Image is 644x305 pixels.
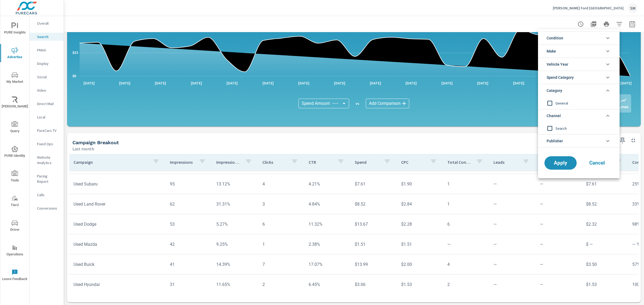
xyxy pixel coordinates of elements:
[586,161,608,165] span: Cancel
[547,32,563,44] span: Condition
[538,97,619,109] div: General
[547,135,563,147] span: Publisher
[547,71,574,84] span: Spend Category
[538,29,620,150] ul: filter options
[547,84,562,97] span: Category
[547,58,568,71] span: Vehicle Year
[544,156,577,170] button: Apply
[547,109,561,122] span: Channel
[538,122,619,134] div: Search
[555,100,614,106] span: General
[547,45,556,58] span: Make
[581,156,613,170] button: Cancel
[550,161,571,165] span: Apply
[555,125,614,132] span: Search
